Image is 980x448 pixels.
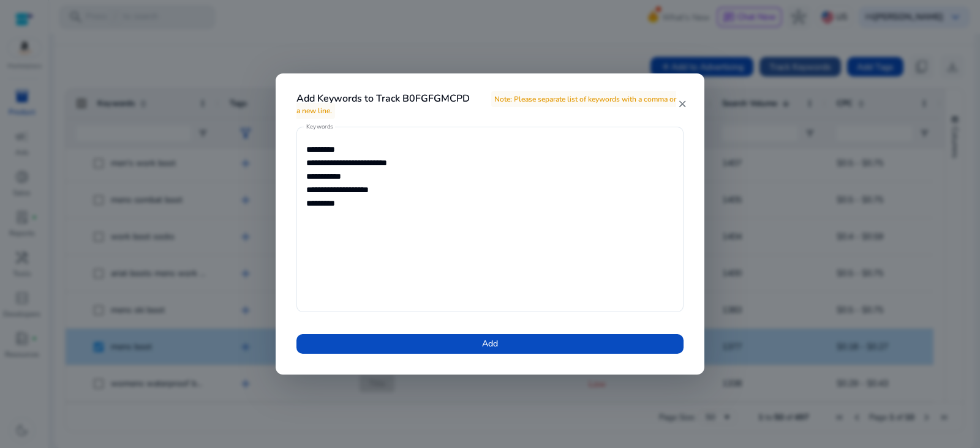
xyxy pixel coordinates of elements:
button: Add [296,334,684,354]
mat-label: Keywords [306,122,333,131]
span: Note: Please separate list of keywords with a comma or a new line. [296,91,676,119]
h4: Add Keywords to Track B0FGFGMCPD [296,93,677,116]
span: Add [482,337,498,350]
mat-icon: close [677,99,687,110]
